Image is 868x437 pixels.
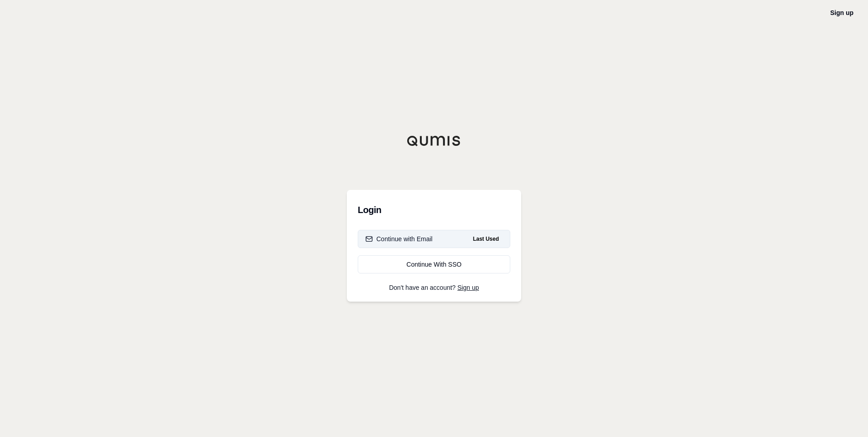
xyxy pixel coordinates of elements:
[358,230,510,248] button: Continue with EmailLast Used
[407,135,461,146] img: Qumis
[358,284,510,291] p: Don't have an account?
[365,260,503,269] div: Continue With SSO
[458,284,479,291] a: Sign up
[830,9,853,16] a: Sign up
[365,234,433,243] div: Continue with Email
[358,255,510,273] a: Continue With SSO
[469,233,503,244] span: Last Used
[358,201,510,219] h3: Login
